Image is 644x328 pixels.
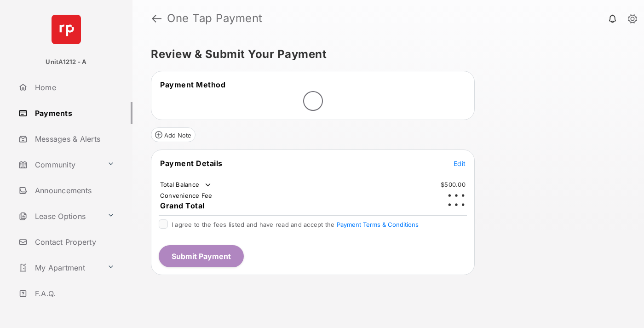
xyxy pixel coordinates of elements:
[167,13,263,24] strong: One Tap Payment
[160,159,223,168] span: Payment Details
[15,154,103,176] a: Community
[15,179,132,201] a: Announcements
[15,76,132,98] a: Home
[15,102,132,124] a: Payments
[15,231,132,253] a: Contact Property
[440,180,466,189] td: $500.00
[337,221,419,228] button: I agree to the fees listed and have read and accept the
[160,201,205,210] span: Grand Total
[15,257,103,279] a: My Apartment
[15,282,132,305] a: F.A.Q.
[159,245,244,267] button: Submit Payment
[46,58,86,67] p: UnitA1212 - A
[160,180,213,190] td: Total Balance
[454,160,466,167] span: Edit
[160,191,213,200] td: Convenience Fee
[160,80,225,89] span: Payment Method
[15,205,103,227] a: Lease Options
[172,221,419,228] span: I agree to the fees listed and have read and accept the
[52,15,81,44] img: svg+xml;base64,PHN2ZyB4bWxucz0iaHR0cDovL3d3dy53My5vcmcvMjAwMC9zdmciIHdpZHRoPSI2NCIgaGVpZ2h0PSI2NC...
[15,128,132,150] a: Messages & Alerts
[151,49,618,60] h5: Review & Submit Your Payment
[454,159,466,168] button: Edit
[151,127,195,142] button: Add Note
